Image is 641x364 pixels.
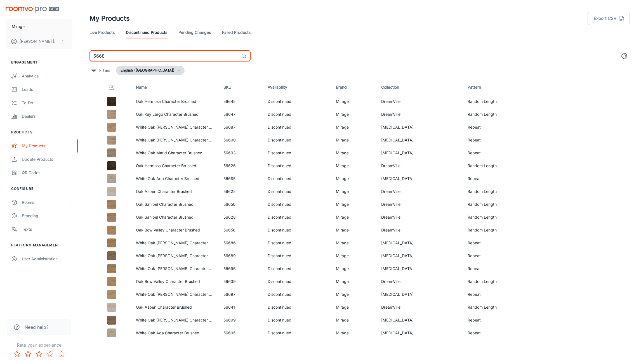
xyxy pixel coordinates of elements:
a: Oak Sanibel Character Brushed [136,215,194,219]
div: QR Codes [22,170,72,176]
td: 56699 [219,314,263,327]
td: Repeat [463,121,542,134]
a: White Oak Maud Character Brushed [136,150,202,155]
a: White Oak Ada Character Brushed [136,176,199,181]
td: Mirage [331,262,377,275]
div: Leads [22,86,72,93]
td: Discontinued [263,262,331,275]
a: Pending Changes [178,26,211,39]
td: DreamVille [377,108,463,121]
td: Discontinued [263,327,331,339]
span: Need help? [25,324,48,330]
td: Mirage [331,249,377,262]
td: 56697 [219,288,263,301]
div: User Administration [22,256,72,262]
td: Repeat [463,249,542,262]
td: Repeat [463,237,542,249]
td: Discontinued [263,211,331,224]
button: settings [619,50,630,62]
td: Random Length [463,159,542,172]
td: Random Length [463,224,542,237]
td: Random Length [463,185,542,198]
td: Random Length [463,198,542,211]
img: Roomvo PRO Beta [6,7,59,13]
td: 56641 [219,301,263,314]
td: DreamVille [377,211,463,224]
th: Availability [263,79,331,95]
td: DreamVille [377,185,463,198]
td: Mirage [331,172,377,185]
button: Rate 2 star [22,348,34,360]
td: Mirage [331,301,377,314]
a: Oak Bow Valley Character Brushed [136,279,200,284]
td: 56647 [219,108,263,121]
td: 56695 [219,327,263,339]
th: Name [131,79,219,95]
button: Rate 5 star [56,348,67,360]
div: Update Products [22,156,72,162]
button: filter [89,66,112,75]
td: DreamVille [377,159,463,172]
p: [PERSON_NAME] [PERSON_NAME] [20,38,59,44]
a: White Oak [PERSON_NAME] Character Brushed [136,292,224,297]
td: Discontinued [263,159,331,172]
div: Dealers [22,113,72,119]
th: Pattern [463,79,542,95]
a: White Oak [PERSON_NAME] Character Brushed [136,253,224,258]
input: Search [89,50,239,62]
svg: Thumbnail [108,84,115,91]
td: 56645 [219,95,263,108]
td: [MEDICAL_DATA] [377,262,463,275]
td: [MEDICAL_DATA] [377,146,463,159]
td: Mirage [331,211,377,224]
td: [MEDICAL_DATA] [377,327,463,339]
td: [MEDICAL_DATA] [377,288,463,301]
td: Repeat [463,327,542,339]
td: Random Length [463,108,542,121]
td: 56626 [219,159,263,172]
td: [MEDICAL_DATA] [377,237,463,249]
td: Repeat [463,314,542,327]
td: Mirage [331,288,377,301]
a: White Oak [PERSON_NAME] Character Brushed [136,240,224,245]
button: Export CSV [588,12,630,25]
td: Random Length [463,301,542,314]
td: 56689 [219,249,263,262]
button: English ([GEOGRAPHIC_DATA]) [116,66,185,75]
a: Oak Key Largo Character Brushed [136,112,199,117]
td: Random Length [463,95,542,108]
td: 56690 [219,134,263,146]
td: Discontinued [263,288,331,301]
div: My Products [22,143,72,149]
td: Discontinued [263,185,331,198]
p: Filters [99,67,110,74]
td: Discontinued [263,275,331,288]
button: Rate 1 star [11,348,22,360]
td: Mirage [331,121,377,134]
td: Discontinued [263,121,331,134]
div: Rooms [22,199,68,205]
button: Rate 3 star [34,348,45,360]
td: Discontinued [263,224,331,237]
td: Discontinued [263,301,331,314]
td: 56693 [219,146,263,159]
td: Mirage [331,275,377,288]
a: White Oak [PERSON_NAME] Character Brushed [136,318,224,322]
td: 56628 [219,211,263,224]
td: 56656 [219,224,263,237]
td: Discontinued [263,146,331,159]
a: Live Products [89,26,115,39]
th: Brand [331,79,377,95]
a: Oak Bow Valley Character Brushed [136,228,200,232]
td: 56639 [219,275,263,288]
a: Oak Aspen Character Brushed [136,305,192,309]
td: Discontinued [263,134,331,146]
th: Collection [377,79,463,95]
td: 56685 [219,172,263,185]
a: Oak Hermosa Character Brushed [136,99,196,104]
td: Repeat [463,146,542,159]
td: Discontinued [263,314,331,327]
td: Mirage [331,146,377,159]
td: Discontinued [263,95,331,108]
a: Failed Products [222,26,251,39]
